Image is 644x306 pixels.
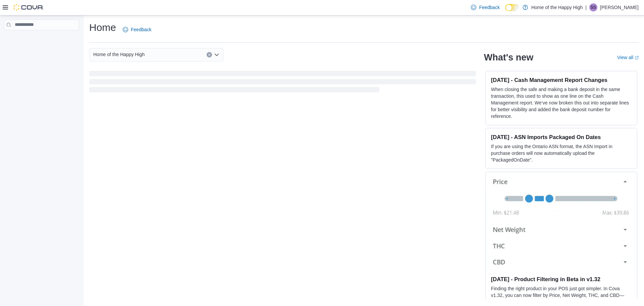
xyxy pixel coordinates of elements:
p: Home of the Happy High [531,3,583,11]
button: Open list of options [214,52,219,57]
h3: [DATE] - Product Filtering in Beta in v1.32 [491,276,632,282]
p: [PERSON_NAME] [600,3,639,11]
p: If you are using the Ontario ASN format, the ASN Import in purchase orders will now automatically... [491,143,632,163]
p: | [585,3,587,11]
span: Loading [89,72,476,94]
span: Dark Mode [505,11,505,11]
span: Feedback [479,4,499,11]
h3: [DATE] - ASN Imports Packaged On Dates [491,134,632,140]
span: Feedback [131,26,151,33]
p: When closing the safe and making a bank deposit in the same transaction, this used to show as one... [491,86,632,120]
img: Cova [13,4,44,11]
span: SS [591,3,596,11]
input: Dark Mode [505,4,519,11]
h2: What's new [484,52,533,63]
a: Feedback [468,1,502,14]
h3: [DATE] - Cash Management Report Changes [491,77,632,83]
button: Clear input [207,52,212,57]
span: Home of the Happy High [93,50,145,58]
div: Savanna Sturm [589,3,597,11]
a: View allExternal link [617,55,639,60]
a: Feedback [120,23,154,36]
svg: External link [635,56,639,60]
nav: Complex example [4,32,79,48]
h1: Home [89,21,116,34]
